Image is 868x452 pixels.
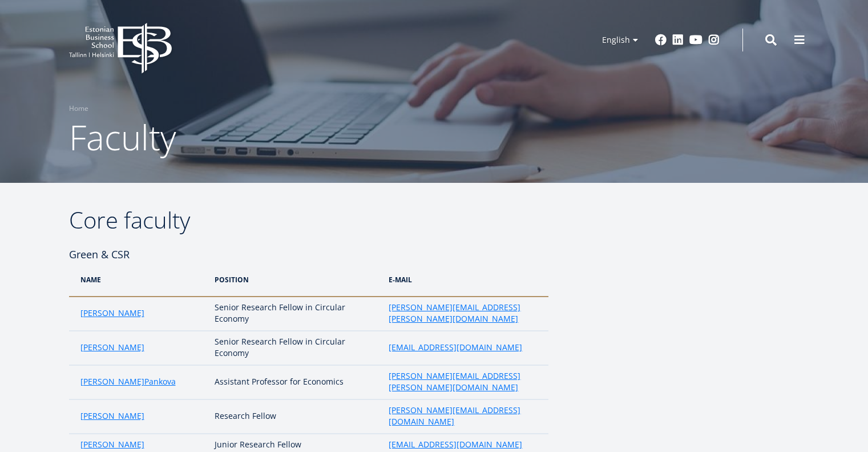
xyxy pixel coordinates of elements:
[69,263,209,297] th: Name
[209,365,383,399] td: Assistant Professor for Economics
[69,103,88,114] a: Home
[209,263,383,297] th: position
[389,370,536,393] a: [PERSON_NAME][EMAIL_ADDRESS][PERSON_NAME][DOMAIN_NAME]
[69,206,548,234] h2: Core faculty
[383,263,548,297] th: e-mail
[209,399,383,434] td: Research Fellow
[209,297,383,331] td: Senior Research Fellow in Circular Economy
[708,34,720,46] a: Instagram
[389,342,522,353] a: [EMAIL_ADDRESS][DOMAIN_NAME]
[69,114,176,161] span: Faculty
[69,246,548,263] h4: Green & CSR
[144,376,176,387] a: Pankova
[655,34,667,46] a: Facebook
[689,34,703,46] a: Youtube
[80,410,144,422] a: [PERSON_NAME]
[80,342,144,353] a: [PERSON_NAME]
[80,307,144,319] a: [PERSON_NAME]
[389,405,536,427] a: [PERSON_NAME][EMAIL_ADDRESS][DOMAIN_NAME]
[209,331,383,365] td: Senior Research Fellow in Circular Economy
[389,439,522,450] a: [EMAIL_ADDRESS][DOMAIN_NAME]
[80,376,144,387] a: [PERSON_NAME]
[80,439,144,450] a: [PERSON_NAME]
[389,302,536,325] a: [PERSON_NAME][EMAIL_ADDRESS][PERSON_NAME][DOMAIN_NAME]
[672,34,684,46] a: Linkedin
